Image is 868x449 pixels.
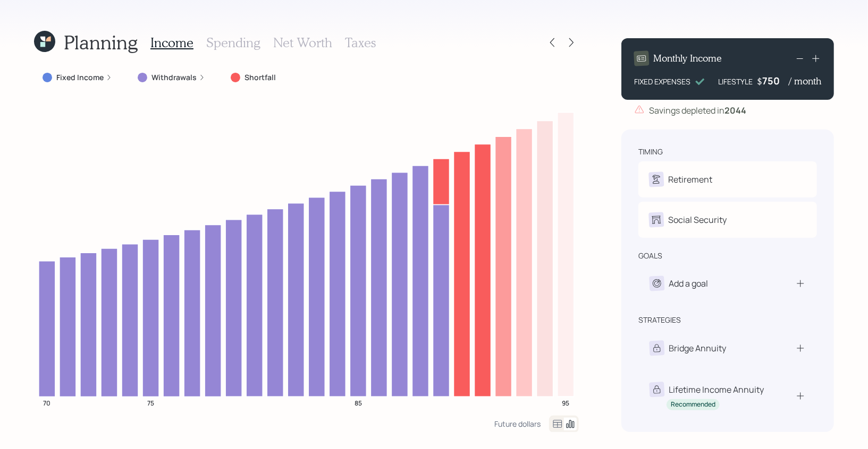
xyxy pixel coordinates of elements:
h4: Monthly Income [653,53,722,64]
div: timing [638,146,663,157]
tspan: 95 [562,399,569,408]
h3: Income [150,35,193,50]
h3: Net Worth [273,35,332,50]
h1: Planning [64,31,138,54]
div: FIXED EXPENSES [634,76,690,87]
h4: / month [789,75,821,87]
div: goals [638,251,662,261]
label: Shortfall [245,72,276,83]
h3: Spending [206,35,260,50]
div: Bridge Annuity [669,342,726,355]
div: Savings depleted in [649,104,746,117]
h3: Taxes [345,35,376,50]
div: strategies [638,315,681,325]
label: Fixed Income [56,72,104,83]
label: Withdrawals [151,72,197,83]
div: Add a goal [669,277,708,290]
tspan: 85 [355,399,362,408]
h4: $ [757,75,762,87]
div: Lifetime Income Annuity [669,383,764,396]
div: Social Security [668,213,727,226]
div: Future dollars [494,419,541,429]
tspan: 70 [44,399,51,408]
tspan: 75 [147,399,154,408]
b: 2044 [724,105,746,116]
div: LIFESTYLE [718,76,753,87]
div: 750 [762,74,789,87]
div: Retirement [668,173,712,186]
div: Recommended [671,400,715,409]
